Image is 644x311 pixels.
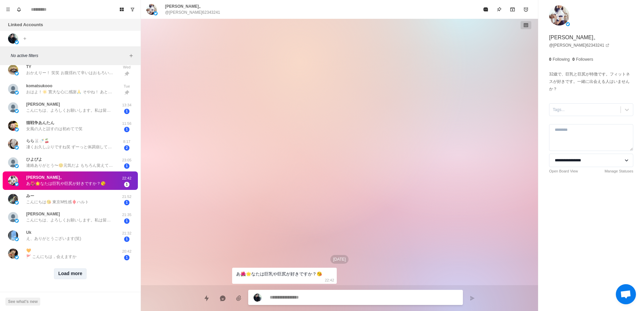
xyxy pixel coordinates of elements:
p: 0 [572,56,575,62]
p: 21:35 [118,212,135,218]
img: picture [15,109,19,113]
p: 22:42 [325,276,334,284]
img: picture [549,5,569,25]
img: picture [15,127,19,132]
img: picture [8,249,18,259]
a: Manage Statuses [604,168,633,174]
p: 女風の人と話すのは初めてで笑 [26,126,83,132]
p: 凄くお久しぶりですね笑 ずーっと体調崩してて薬の飲む量がえぐいです💦でもあんまり良くならないんですよ（；_；） [26,144,113,150]
p: Following [553,56,570,62]
p: Wed [118,64,135,70]
p: 22:42 [118,175,135,181]
button: See what's new [5,298,40,306]
img: picture [8,194,18,204]
p: [PERSON_NAME]。 [165,3,203,9]
img: picture [8,230,18,241]
span: 1 [124,200,129,205]
p: 連絡ありがとう〜☺️元気だよ もちろん覚えてるよ！笑 全然予約できてなくてごめんね🙇‍♀️ [26,162,113,168]
img: picture [15,164,19,168]
img: picture [15,201,19,205]
button: Send message [466,292,479,305]
span: 2 [124,145,129,151]
button: Notifications [13,4,24,15]
button: Mark as read [479,3,492,16]
img: picture [8,212,18,222]
p: こんにちは😘 東京M性感♦️ハルト [26,199,89,205]
p: [DATE] [330,255,348,264]
p: Tue [118,84,135,89]
img: picture [8,157,18,167]
p: あ🌺🌟なたは巨乳や巨尻が好きですか？😘 [26,180,106,187]
p: komatsukooo [26,83,52,89]
div: チャットを開く [616,284,636,304]
button: Add filters [127,52,135,60]
img: picture [8,34,18,44]
p: Uk [26,229,31,236]
p: 21:52 [118,194,135,200]
p: 🧡 [26,248,31,254]
p: 13:34 [118,102,135,108]
p: 🚩 こんにちは，会えますか [26,254,76,260]
img: picture [8,65,18,75]
span: 1 [124,127,129,132]
button: Add media [232,292,246,305]
span: 1 [124,163,129,169]
p: え、ありがとうございます(笑) [26,236,81,242]
img: picture [8,175,18,186]
img: picture [254,294,262,302]
p: 0 [549,56,551,62]
img: picture [8,84,18,94]
img: picture [8,139,18,149]
p: [PERSON_NAME] [26,101,60,107]
p: 20:42 [118,249,135,254]
img: picture [15,146,19,150]
img: picture [15,182,19,186]
p: ひよぴよ [26,156,42,162]
p: [PERSON_NAME]。 [26,174,64,180]
p: 23:05 [118,157,135,163]
p: こんにちは、よろしくお願いします。私は留学生ですが高い学費を稼ぐ必要があるので性労働をしています20歳なので、私のサービスが必要でしたらLINEを入れてくださいね。 (未[PERSON_NAME... [26,217,113,223]
p: No active filters [11,53,127,59]
a: @[PERSON_NAME]62343241 [549,42,609,48]
p: 8:17 [118,139,135,145]
p: 11:56 [118,121,135,126]
span: 1 [124,182,129,187]
button: Menu [3,4,13,15]
p: こんにちは、よろしくお願いします。私は留学生ですが高い学費を稼ぐ必要があるので性労働をしています20歳なので、私のサービスが必要でしたらLINEを入れてくださいね。 (未[PERSON_NAME... [26,107,113,113]
button: Add reminder [519,3,533,16]
p: TY [26,64,31,70]
p: おかえりー！ 笑笑 お腹揺れて辛いはおもろい[PERSON_NAME]体験ありがとう！🙌 俺はまた会いたいんやけどたいも同じこと思ってくれとったら嬉しい！ んでよかったら口コミ書いてほし！次回+... [26,70,113,76]
span: 1 [124,237,129,242]
p: 32歳で、巨乳と巨尻が特徴です。フィットネスが好きです。一緒に出会える人はいませんか？ [549,70,633,93]
button: Quick replies [200,292,213,305]
p: 21:32 [118,230,135,236]
img: picture [566,22,570,26]
div: あ🌺🌟なたは巨乳や巨尻が好きですか？😘 [236,270,322,278]
p: [PERSON_NAME]。 [549,34,599,42]
span: 1 [124,255,129,260]
p: 猫戦争あんたん [26,120,54,126]
p: みー [26,193,34,199]
button: Add account [21,35,29,43]
p: おはよ！☀️ 寛大な心に感謝🙏 そやね！ あとは当日のカウンセリングでどんなことするー？とか決めれたら◎ [26,89,113,95]
img: picture [15,219,19,223]
button: Reply with AI [216,292,229,305]
p: @[PERSON_NAME]62343241 [165,9,220,15]
p: Followers [576,56,593,62]
img: picture [8,102,18,112]
button: Load more [54,268,87,279]
img: picture [15,91,19,95]
p: Linked Accounts [8,21,43,28]
img: picture [146,4,157,15]
button: Archive [506,3,519,16]
p: らら🐰🍼🍒 [26,138,49,144]
img: picture [8,121,18,131]
button: Show unread conversations [127,4,138,15]
img: picture [15,40,19,44]
img: picture [15,237,19,241]
img: picture [154,11,158,15]
span: 1 [124,109,129,114]
span: 1 [124,218,129,224]
button: Board View [116,4,127,15]
a: Open Board View [549,168,578,174]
